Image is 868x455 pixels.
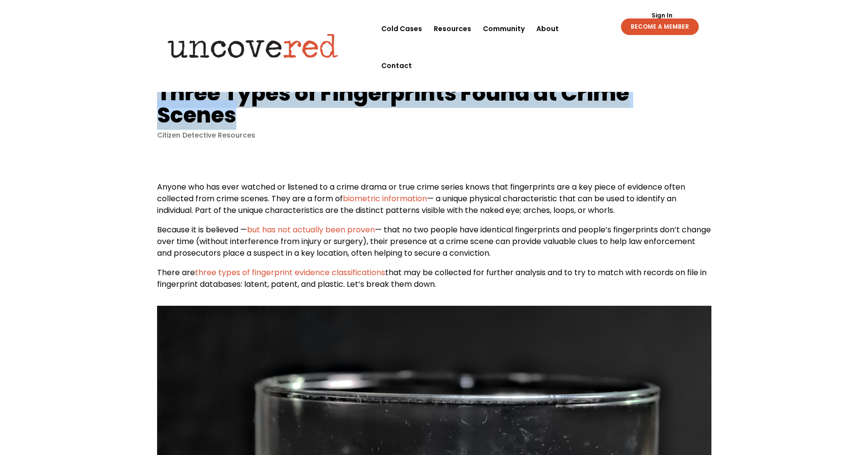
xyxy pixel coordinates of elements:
[381,47,412,84] a: Contact
[621,18,699,35] a: BECOME A MEMBER
[157,267,195,278] span: There are
[157,267,707,290] span: that may be collected for further analysis and to try to match with records on file in fingerprin...
[646,13,678,18] a: Sign In
[157,181,685,204] span: Anyone who has ever watched or listened to a crime drama or true crime series knows that fingerpr...
[343,193,427,204] a: biometric information
[381,10,422,47] a: Cold Cases
[157,224,247,235] span: Because it is believed —
[247,224,375,235] a: but has not actually been proven
[536,10,559,47] a: About
[434,10,471,47] a: Resources
[157,193,676,216] span: — a unique physical characteristic that can be used to identify an individual. Part of the unique...
[483,10,525,47] a: Community
[157,130,255,140] a: Citizen Detective Resources
[195,267,385,278] a: three types of fingerprint evidence classifications
[157,224,711,259] span: — that no two people have identical fingerprints and people’s fingerprints don’t change over time...
[157,78,629,130] h1: Three Types of Fingerprints Found at Crime Scenes
[159,27,347,65] img: Uncovered logo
